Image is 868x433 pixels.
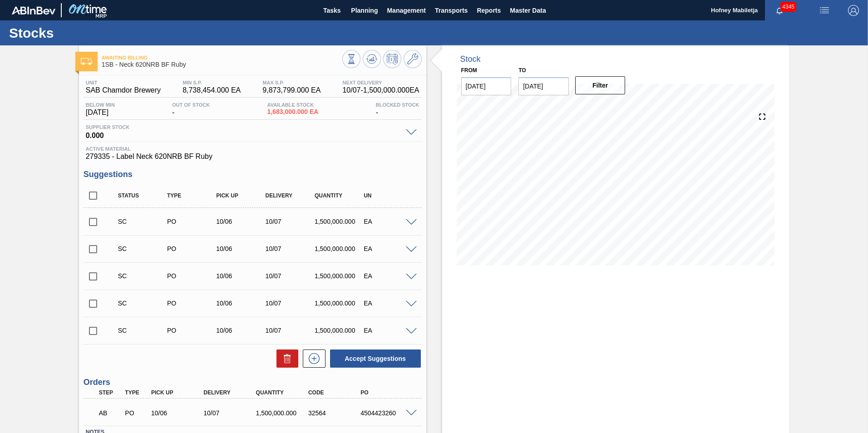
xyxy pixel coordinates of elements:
[116,300,171,307] div: Suggestion Created
[358,409,417,417] div: 4504423260
[312,245,367,252] div: 1,500,000.000
[254,389,312,396] div: Quantity
[351,5,378,16] span: Planning
[312,272,367,280] div: 1,500,000.000
[361,245,416,252] div: EA
[363,50,381,68] button: Update Chart
[780,2,796,12] span: 4345
[86,86,161,94] span: SAB Chamdor Brewery
[306,409,365,417] div: 32564
[81,58,92,65] img: Ícone
[99,409,122,417] p: AB
[214,272,269,280] div: 10/06/2025
[461,67,477,74] label: From
[165,192,220,199] div: Type
[116,327,171,334] div: Suggestion Created
[325,349,422,369] div: Accept Suggestions
[342,80,419,85] span: Next Delivery
[342,86,419,94] span: 10/07 - 1,500,000.000 EA
[86,102,115,108] span: Below Min
[330,349,421,368] button: Accept Suggestions
[97,403,124,423] div: Awaiting Billing
[165,272,220,280] div: Purchase order
[214,218,269,225] div: 10/06/2025
[460,54,481,64] div: Stock
[298,349,325,368] div: New suggestion
[361,272,416,280] div: EA
[9,28,170,38] h1: Stocks
[170,102,212,117] div: -
[267,102,319,108] span: Available Stock
[84,170,422,179] h3: Suggestions
[165,300,220,307] div: Purchase order
[86,80,161,85] span: Unit
[165,218,220,225] div: Purchase order
[342,50,360,68] button: Stocks Overview
[116,272,171,280] div: Suggestion Created
[116,218,171,225] div: Suggestion Created
[86,124,401,130] span: Supplier Stock
[102,61,342,68] span: 1SB - Neck 620NRB BF Ruby
[182,86,241,94] span: 8,738,454.000 EA
[361,300,416,307] div: EA
[214,245,269,252] div: 10/06/2025
[123,409,150,417] div: Purchase order
[361,218,416,225] div: EA
[848,5,859,16] img: Logout
[214,327,269,334] div: 10/06/2025
[477,5,501,16] span: Reports
[201,389,260,396] div: Delivery
[765,4,794,17] button: Notifications
[97,389,124,396] div: Step
[358,389,417,396] div: PO
[86,108,115,117] span: [DATE]
[518,67,526,74] label: to
[182,80,241,85] span: MIN S.P.
[510,5,546,16] span: Master Data
[306,389,365,396] div: Code
[272,349,298,368] div: Delete Suggestions
[383,50,401,68] button: Schedule Inventory
[116,245,171,252] div: Suggestion Created
[387,5,426,16] span: Management
[461,77,512,95] input: mm/dd/yyyy
[322,5,342,16] span: Tasks
[361,192,416,199] div: UN
[435,5,468,16] span: Transports
[149,409,207,417] div: 10/06/2025
[267,108,319,115] span: 1,683,000.000 EA
[518,77,569,95] input: mm/dd/yyyy
[263,218,318,225] div: 10/07/2025
[263,300,318,307] div: 10/07/2025
[262,80,321,85] span: MAX S.P.
[84,378,422,387] h3: Orders
[376,102,419,108] span: Blocked Stock
[201,409,260,417] div: 10/07/2025
[12,6,55,15] img: TNhmsLtSVTkK8tSr43FrP2fwEKptu5GPRR3wAAAABJRU5ErkJggg==
[404,50,422,68] button: Go to Master Data / General
[263,192,318,199] div: Delivery
[214,192,269,199] div: Pick up
[165,245,220,252] div: Purchase order
[361,327,416,334] div: EA
[263,272,318,280] div: 10/07/2025
[214,300,269,307] div: 10/06/2025
[172,102,210,108] span: Out Of Stock
[819,5,830,16] img: userActions
[575,76,626,94] button: Filter
[123,389,150,396] div: Type
[149,389,207,396] div: Pick up
[374,102,422,117] div: -
[312,300,367,307] div: 1,500,000.000
[312,192,367,199] div: Quantity
[263,327,318,334] div: 10/07/2025
[86,146,419,152] span: Active Material
[312,218,367,225] div: 1,500,000.000
[86,130,401,139] span: 0.000
[312,327,367,334] div: 1,500,000.000
[262,86,321,94] span: 9,873,799.000 EA
[116,192,171,199] div: Status
[263,245,318,252] div: 10/07/2025
[102,55,342,60] span: Awaiting Billing
[86,153,419,161] span: 279335 - Label Neck 620NRB BF Ruby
